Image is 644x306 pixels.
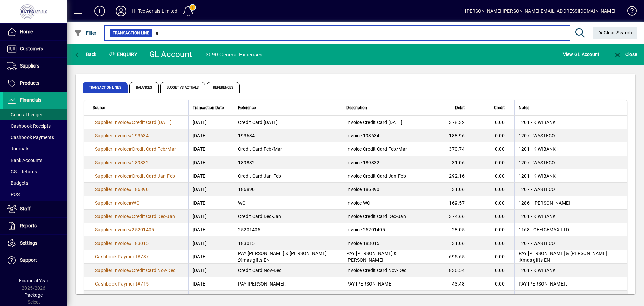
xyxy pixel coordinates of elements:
span: Invoice Credit Card Dec-Jan [346,214,406,219]
span: Supplier Invoice [95,133,129,138]
span: Clear Search [598,30,632,35]
span: [DATE] [193,213,207,220]
span: 189832 [132,160,149,165]
span: PAY [PERSON_NAME] ; [519,281,567,287]
span: References [207,82,240,93]
span: Invoice Credit Card Nov-Dec [346,268,407,273]
span: Cashbook Receipts [7,123,51,129]
span: Back [74,52,97,57]
div: Enquiry [104,49,144,60]
a: Supplier Invoice#Credit Card Jan-Feb [93,172,177,180]
span: # [129,214,132,219]
a: Journals [3,143,67,155]
td: 43.48 [434,277,474,291]
a: Supplier Invoice#189832 [93,159,151,166]
div: Transaction Date [193,104,230,112]
span: Credit Card Jan-Feb [238,173,281,179]
span: Invoice Credit Card Jan-Feb [346,173,406,179]
a: Cashbook Receipts [3,120,67,132]
span: Transaction lines [83,82,128,93]
span: # [129,120,132,125]
a: Supplier Invoice#193634 [93,132,151,139]
td: 0.00 [474,183,514,196]
span: 1168 - OFFICEMAX LTD [519,227,569,232]
span: 1201 - KIWIBANK [519,173,556,179]
td: 0.00 [474,264,514,277]
span: Financials [20,97,41,103]
td: 28.05 [434,223,474,236]
a: Budgets [3,177,67,189]
td: 31.06 [434,236,474,250]
span: 1201 - KIWIBANK [519,268,556,273]
td: 0.00 [474,196,514,210]
a: Suppliers [3,58,67,75]
span: 193634 [132,133,149,138]
td: 0.00 [474,277,514,291]
span: Transaction Line [113,30,149,36]
span: # [129,146,132,152]
span: [DATE] [193,267,207,274]
td: 0.00 [474,236,514,250]
span: 737 [140,254,149,259]
span: [DATE] [193,280,207,287]
span: Cashbook Payment [95,254,137,259]
div: Hi-Tec Aerials Limited [132,6,177,16]
span: Supplier Invoice [95,214,129,219]
span: Financial Year [19,278,48,283]
app-page-header-button: Back [67,48,104,60]
span: [DATE] [193,294,207,301]
span: Products [20,80,39,86]
span: Customers [20,46,43,51]
td: 0.00 [474,142,514,156]
span: Budgets [7,180,28,186]
span: Credit [494,104,505,112]
a: Supplier Invoice#25201405 [93,226,156,233]
span: 189832 [238,160,255,165]
span: [DATE] [193,159,207,166]
a: Cashbook Payments [3,132,67,143]
span: [DATE] [193,186,207,193]
span: Settings [20,240,37,246]
span: Invoice 186890 [346,187,380,192]
span: 715 [140,281,149,287]
span: Balances [129,82,159,93]
a: Staff [3,201,67,217]
a: Supplier Invoice#Credit Card [DATE] [93,119,174,126]
a: Supplier Invoice#183015 [93,239,151,247]
span: Supplier Invoice [95,241,129,246]
button: Add [89,5,110,17]
span: # [129,268,132,273]
a: Supplier Invoice#Credit Card Feb/Mar [93,145,178,153]
span: PAY [PERSON_NAME] & [PERSON_NAME] ;Xmas gifts EN [519,251,607,263]
span: # [137,281,140,287]
span: # [137,254,140,259]
span: # [129,227,132,232]
span: [DATE] [193,173,207,179]
span: Supplier Invoice [95,173,129,179]
span: Reference [238,104,256,112]
span: Transaction Date [193,104,224,112]
span: 1207 - WASTECO [519,241,555,246]
td: 0.00 [474,156,514,169]
span: 25201405 [238,227,260,232]
div: Notes [519,104,619,112]
div: Credit [478,104,511,112]
span: Invoice WC [346,200,370,206]
span: [DATE] [193,132,207,139]
app-page-header-button: Close enquiry [606,48,644,60]
span: Description [346,104,367,112]
span: Supplier Invoice [95,160,129,165]
span: Staff [20,206,31,211]
span: General Ledger [7,112,42,117]
span: POS [7,192,20,197]
td: 0.00 [474,250,514,264]
a: Cashbook Payment#715 [93,280,151,288]
a: Supplier Invoice#Credit Card Dec-Jan [93,213,177,220]
span: Supplier Invoice [95,146,129,152]
span: 1201 - KIWIBANK [519,146,556,152]
span: Package [24,292,43,298]
a: Customers [3,41,67,57]
span: # [129,241,132,246]
span: Cashbook Payment [95,281,137,287]
td: 0.00 [474,223,514,236]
